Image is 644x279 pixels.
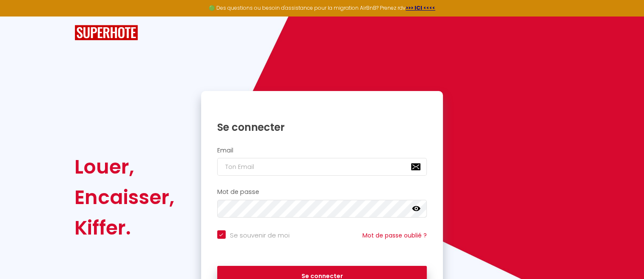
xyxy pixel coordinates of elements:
[217,121,427,134] h1: Se connecter
[217,188,427,196] h2: Mot de passe
[75,152,174,182] div: Louer,
[217,147,427,154] h2: Email
[75,213,174,243] div: Kiffer.
[217,158,427,176] input: Ton Email
[75,25,138,41] img: SuperHote logo
[362,231,427,240] a: Mot de passe oublié ?
[75,182,174,213] div: Encaisser,
[406,4,435,11] a: >>> ICI <<<<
